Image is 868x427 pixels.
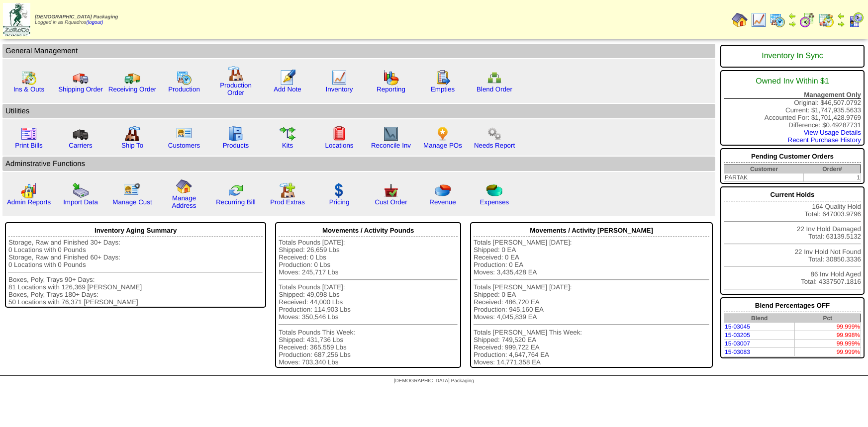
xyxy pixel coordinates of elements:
[724,314,795,323] th: Blend
[176,178,192,194] img: home.gif
[121,142,143,149] a: Ship To
[228,182,244,198] img: reconcile.gif
[724,150,861,163] div: Pending Customer Orders
[724,173,804,182] td: PARTAK
[480,198,509,206] a: Expenses
[804,173,861,182] td: 1
[8,239,263,306] div: Storage, Raw and Finished 30+ Days: 0 Locations with 0 Pounds Storage, Raw and Finished 60+ Days:...
[375,198,407,206] a: Cust Order
[394,378,474,384] span: [DEMOGRAPHIC_DATA] Packaging
[794,323,861,331] td: 99.999%
[331,126,347,142] img: locations.gif
[86,20,103,25] a: (logout)
[788,20,796,28] img: arrowright.gif
[8,224,263,237] div: Inventory Aging Summary
[124,126,140,142] img: factory2.gif
[35,14,118,20] span: [DEMOGRAPHIC_DATA] Packaging
[282,142,293,149] a: Kits
[486,126,502,142] img: workflow.png
[818,12,834,28] img: calendarinout.gif
[724,188,861,201] div: Current Holds
[724,299,861,312] div: Blend Percentages OFF
[804,129,861,136] a: View Usage Details
[2,44,715,58] td: General Management
[325,142,353,149] a: Locations
[486,182,502,198] img: pie_chart2.png
[35,14,118,25] span: Logged in as Rquadros
[725,323,750,330] a: 15-03045
[73,126,89,142] img: truck3.gif
[474,224,709,237] div: Movements / Activity [PERSON_NAME]
[228,66,244,82] img: factory.gif
[270,198,305,206] a: Prod Extras
[58,85,103,93] a: Shipping Order
[435,182,451,198] img: pie_chart.png
[21,182,37,198] img: graph2.png
[216,198,255,206] a: Recurring Bill
[124,70,140,85] img: truck2.gif
[13,85,44,93] a: Ins & Outs
[73,70,89,85] img: truck.gif
[431,85,455,93] a: Empties
[435,70,451,85] img: workorder.gif
[724,165,804,173] th: Customer
[477,85,512,93] a: Blend Order
[168,85,200,93] a: Production
[223,142,249,149] a: Products
[15,142,43,149] a: Print Bills
[21,70,37,85] img: calendarinout.gif
[69,142,92,149] a: Carriers
[377,85,405,93] a: Reporting
[331,182,347,198] img: dollar.gif
[732,12,748,28] img: home.gif
[794,314,861,323] th: Pct
[220,82,252,96] a: Production Order
[326,85,353,93] a: Inventory
[63,198,98,206] a: Import Data
[3,3,30,36] img: zoroco-logo-small.webp
[486,70,502,85] img: network.png
[123,182,142,198] img: managecust.png
[837,12,845,20] img: arrowleft.gif
[176,70,192,85] img: calendarprod.gif
[108,85,156,93] a: Receiving Order
[435,126,451,142] img: po.png
[429,198,456,206] a: Revenue
[274,85,301,93] a: Add Note
[279,239,458,366] div: Totals Pounds [DATE]: Shipped: 26,659 Lbs Received: 0 Lbs Production: 0 Lbs Moves: 245,717 Lbs To...
[799,12,815,28] img: calendarblend.gif
[279,224,458,237] div: Movements / Activity Pounds
[724,72,861,91] div: Owned Inv Within $1
[371,142,411,149] a: Reconcile Inv
[228,126,244,142] img: cabinet.gif
[725,332,750,339] a: 15-03205
[751,12,767,28] img: line_graph.gif
[837,20,845,28] img: arrowright.gif
[770,12,785,28] img: calendarprod.gif
[724,47,861,66] div: Inventory In Sync
[725,348,750,355] a: 15-03083
[112,198,152,206] a: Manage Cust
[794,340,861,348] td: 99.999%
[280,70,295,85] img: orders.gif
[794,331,861,340] td: 99.998%
[848,12,864,28] img: calendarcustomer.gif
[794,348,861,356] td: 99.999%
[383,126,399,142] img: line_graph2.gif
[804,165,861,173] th: Order#
[168,142,200,149] a: Customers
[383,182,399,198] img: cust_order.png
[176,126,192,142] img: customers.gif
[788,12,796,20] img: arrowleft.gif
[280,182,295,198] img: prodextras.gif
[2,104,715,118] td: Utilities
[474,142,515,149] a: Needs Report
[21,126,37,142] img: invoice2.gif
[172,194,196,209] a: Manage Address
[788,136,861,144] a: Recent Purchase History
[423,142,462,149] a: Manage POs
[280,126,295,142] img: workflow.gif
[331,70,347,85] img: line_graph.gif
[329,198,350,206] a: Pricing
[720,186,865,295] div: 164 Quality Hold Total: 647003.9796 22 Inv Hold Damaged Total: 63139.5132 22 Inv Hold Not Found T...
